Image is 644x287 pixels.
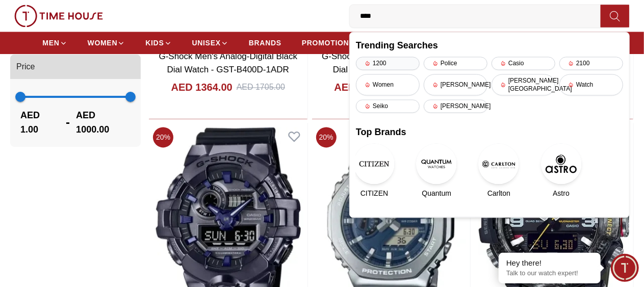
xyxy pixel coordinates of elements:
[424,99,487,113] div: [PERSON_NAME]
[14,5,103,27] img: ...
[76,108,131,137] span: AED 1000.00
[480,143,517,198] a: CarltonCarlton
[360,188,388,198] span: CITIZEN
[356,99,420,113] div: Seiko
[478,143,519,184] img: Carlton
[354,143,395,184] img: CITIZEN
[153,127,173,147] span: 20 %
[20,108,60,137] span: AED 1.00
[302,34,362,52] a: PROMOTIONS
[541,143,582,184] img: Astro
[60,114,76,131] span: -
[418,143,455,198] a: QuantumQuantum
[424,74,487,95] div: [PERSON_NAME]
[334,80,395,94] h4: AED 1112.00
[356,74,420,95] div: Women
[492,74,555,95] div: [PERSON_NAME][GEOGRAPHIC_DATA]
[356,143,393,198] a: CITIZENCITIZEN
[316,127,337,147] span: 20 %
[553,188,570,198] span: Astro
[356,125,623,139] h2: Top Brands
[302,38,354,48] span: PROMOTIONS
[237,81,285,93] div: AED 1705.00
[88,38,118,48] span: WOMEN
[192,38,221,48] span: UNISEX
[543,143,580,198] a: AstroAstro
[424,57,487,70] div: Police
[492,57,555,70] div: Casio
[42,34,67,52] a: MEN
[16,61,35,73] span: Price
[559,74,623,95] div: Watch
[611,254,639,282] div: Chat Widget
[506,258,593,268] div: Hey there!
[422,188,451,198] span: Quantum
[171,80,233,94] h4: AED 1364.00
[159,51,298,74] a: G-Shock Men's Analog-Digital Black Dial Watch - GST-B400D-1ADR
[249,34,281,52] a: BRANDS
[416,143,457,184] img: Quantum
[88,34,125,52] a: WOMEN
[249,38,281,48] span: BRANDS
[145,34,171,52] a: KIDS
[356,38,623,53] h2: Trending Searches
[506,269,593,278] p: Talk to our watch expert!
[10,55,141,79] button: Price
[559,57,623,70] div: 2100
[192,34,228,52] a: UNISEX
[145,38,164,48] span: KIDS
[356,57,420,70] div: 1200
[42,38,59,48] span: MEN
[487,188,510,198] span: Carlton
